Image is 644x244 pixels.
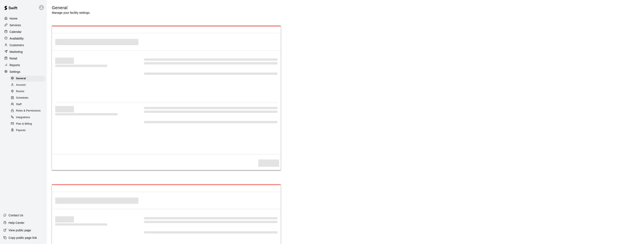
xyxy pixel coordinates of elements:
[16,102,21,107] span: Staff
[3,15,44,22] a: Home
[10,76,45,82] div: General
[10,95,47,101] a: Schedules
[16,96,29,100] span: Schedules
[10,121,47,127] a: Plan & Billing
[10,128,45,133] div: Payouts
[10,16,17,21] p: Home
[10,101,47,108] a: Staff
[52,11,90,15] p: Manage your facility settings.
[10,121,45,127] div: Plan & Billing
[10,89,45,94] div: Rooms
[3,29,44,35] a: Calendar
[10,43,24,47] p: Customers
[10,108,47,114] a: Roles & Permissions
[10,82,45,88] div: Account
[16,122,32,126] span: Plan & Billing
[16,128,26,133] span: Payouts
[3,49,44,55] a: Marketing
[9,221,24,225] p: Help Center
[3,62,44,68] a: Reports
[9,213,23,217] p: Contact Us
[3,69,44,75] a: Settings
[3,35,44,42] a: Availability
[10,36,24,41] p: Availability
[10,30,22,34] p: Calendar
[10,88,47,95] a: Rooms
[3,42,44,48] a: Customers
[10,102,45,107] div: Staff
[10,23,21,27] p: Services
[10,114,47,121] a: Integrations
[10,70,20,74] p: Settings
[9,236,37,240] p: Copy public page link
[16,83,26,87] span: Account
[10,50,23,54] p: Marketing
[10,115,45,120] div: Integrations
[10,95,45,101] div: Schedules
[10,63,20,67] p: Reports
[3,55,44,62] a: Retail
[10,56,17,61] p: Retail
[10,108,45,114] div: Roles & Permissions
[3,22,44,28] a: Services
[10,127,47,134] a: Payouts
[52,5,90,11] h5: General
[16,89,24,94] span: Rooms
[16,115,30,120] span: Integrations
[10,82,47,88] a: Account
[10,75,47,82] a: General
[9,228,31,232] p: View public page
[16,77,26,81] span: General
[16,109,41,113] span: Roles & Permissions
